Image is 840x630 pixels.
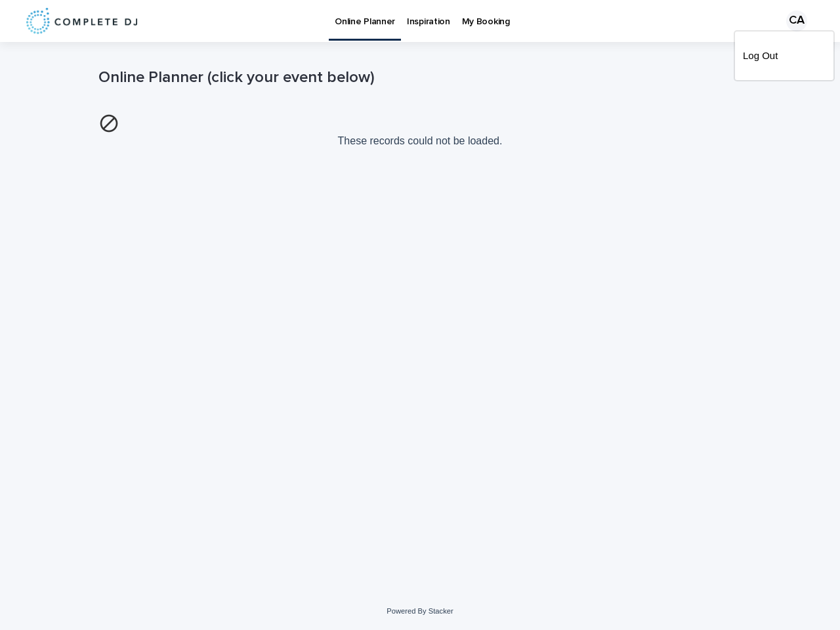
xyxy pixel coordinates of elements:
[98,113,119,134] img: cancel-2
[387,607,453,615] a: Powered By Stacker
[743,45,826,67] a: Log Out
[98,68,742,87] h1: Online Planner (click your event below)
[98,108,742,152] p: These records could not be loaded.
